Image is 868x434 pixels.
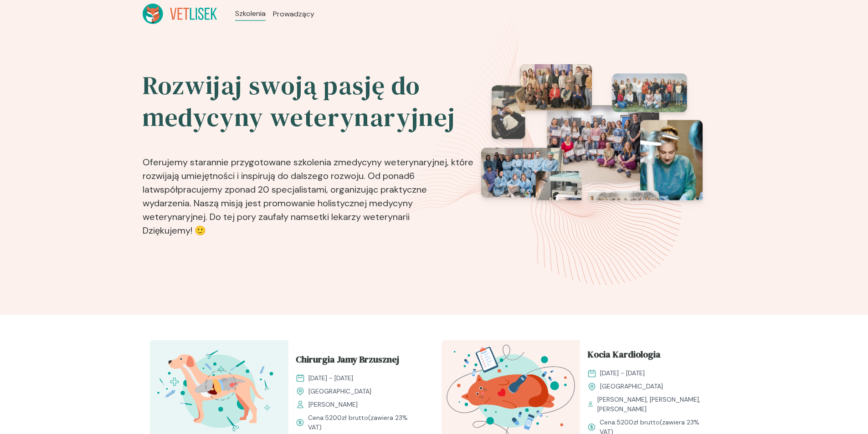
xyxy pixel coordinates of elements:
[229,184,326,195] b: ponad 20 specjalistami
[296,352,420,370] a: Chirurgia Jamy Brzusznej
[325,414,368,422] span: 5200 zł brutto
[600,382,663,391] span: [GEOGRAPHIC_DATA]
[308,373,353,383] span: [DATE] - [DATE]
[587,347,711,365] a: Kocia Kardiologia
[587,347,661,365] span: Kocia Kardiologia
[308,400,358,409] span: [PERSON_NAME]
[309,211,410,223] b: setki lekarzy weterynarii
[296,352,399,370] span: Chirurgia Jamy Brzusznej
[235,8,266,19] a: Szkolenia
[273,9,314,20] a: Prowadzący
[308,387,371,396] span: [GEOGRAPHIC_DATA]
[597,395,711,414] span: [PERSON_NAME], [PERSON_NAME], [PERSON_NAME]
[481,64,703,245] img: eventsPhotosRoll2.png
[616,418,660,426] span: 5200 zł brutto
[143,141,475,241] p: Oferujemy starannie przygotowane szkolenia z , które rozwijają umiejętności i inspirują do dalsze...
[308,413,420,432] span: Cena: (zawiera 23% VAT)
[143,70,475,133] h2: Rozwijaj swoją pasję do medycyny weterynaryjnej
[600,368,645,378] span: [DATE] - [DATE]
[338,156,447,168] b: medycyny weterynaryjnej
